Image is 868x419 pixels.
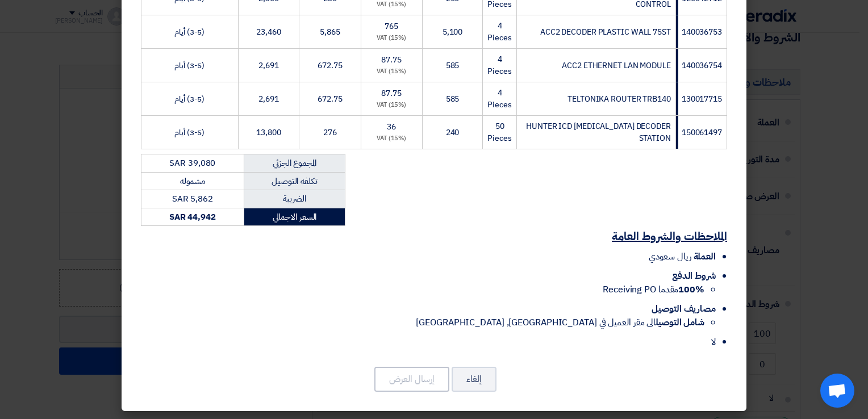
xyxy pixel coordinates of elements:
td: 140036754 [675,49,727,82]
span: 23,460 [256,26,281,38]
span: 585 [446,93,460,105]
span: 36 [387,121,396,133]
span: 5,865 [320,26,340,38]
div: (15%) VAT [366,100,418,110]
span: 672.75 [318,60,342,72]
td: المجموع الجزئي [244,154,345,173]
span: 2,691 [258,60,279,72]
span: 50 Pieces [487,120,511,144]
span: 13,800 [256,127,281,139]
span: (3-5) أيام [174,93,205,105]
span: العملة [694,250,716,263]
span: ACC2 DECODER PLASTIC WALL 75ST [540,26,671,38]
div: (15%) VAT [366,33,418,43]
td: 150061497 [675,116,727,149]
span: 4 Pieces [487,20,511,44]
span: 87.75 [381,87,402,99]
span: SAR 5,862 [172,192,213,205]
span: مقدما Receiving PO [603,283,704,296]
button: إلغاء [452,367,496,392]
span: 4 Pieces [487,87,511,111]
td: تكلفه التوصيل [244,172,345,190]
span: 276 [323,127,337,139]
span: 2,691 [258,93,279,105]
span: 672.75 [318,93,342,105]
span: مشموله [180,175,205,187]
span: TELTONIKA ROUTER TRB140 [567,93,671,105]
span: 240 [446,127,460,139]
span: مصاريف التوصيل [652,302,716,316]
span: (3-5) أيام [174,127,205,139]
span: HUNTER ICD [MEDICAL_DATA] DECODER STATION [526,120,671,144]
u: الملاحظات والشروط العامة [612,228,727,245]
td: السعر الاجمالي [244,208,345,226]
span: (3-5) أيام [174,26,205,38]
span: 4 Pieces [487,53,511,77]
span: 765 [385,20,398,32]
span: (3-5) أيام [174,60,205,72]
span: شروط الدفع [672,269,716,283]
td: SAR 39,080 [141,154,244,173]
li: الى مقر العميل في [GEOGRAPHIC_DATA], [GEOGRAPHIC_DATA] [141,316,704,329]
td: 130017715 [675,82,727,116]
span: 585 [446,60,460,72]
span: 87.75 [381,54,402,66]
li: لا [141,335,716,349]
button: إرسال العرض [374,367,449,392]
div: (15%) VAT [366,67,418,77]
span: 5,100 [443,26,463,38]
td: 140036753 [675,15,727,49]
div: Open chat [820,374,854,408]
strong: شامل التوصيل [656,316,704,329]
span: ACC2 ETHERNET LAN MODULE [562,60,671,72]
td: الضريبة [244,190,345,208]
div: (15%) VAT [366,134,418,144]
strong: 100% [678,283,704,296]
span: ريال سعودي [649,250,691,263]
strong: SAR 44,942 [169,211,216,223]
